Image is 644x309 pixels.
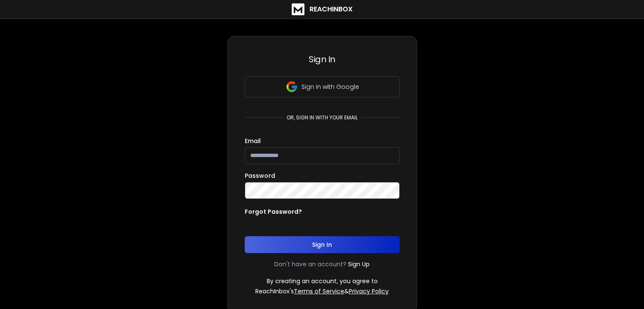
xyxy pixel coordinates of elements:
label: Email [245,138,261,144]
button: Sign In [245,236,400,253]
img: logo [292,3,304,15]
a: Terms of Service [294,287,344,295]
p: Sign in with Google [301,83,359,91]
h3: Sign In [245,53,400,65]
a: Sign Up [348,260,370,268]
a: ReachInbox [292,3,353,15]
h1: ReachInbox [310,4,353,14]
label: Password [245,173,275,179]
p: Forgot Password? [245,207,302,216]
p: Don't have an account? [274,260,346,268]
p: By creating an account, you agree to [267,277,378,285]
button: Sign in with Google [245,76,400,97]
p: ReachInbox's & [255,287,389,295]
p: or, sign in with your email [283,114,361,121]
a: Privacy Policy [349,287,389,295]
